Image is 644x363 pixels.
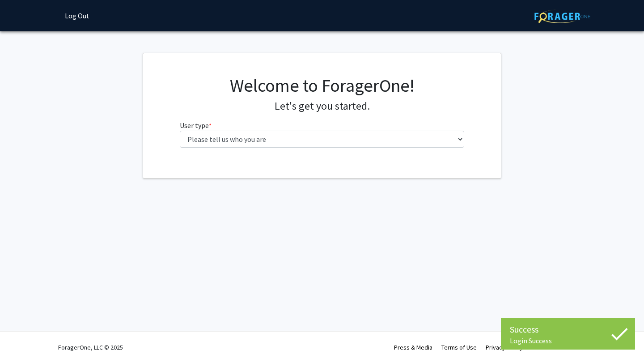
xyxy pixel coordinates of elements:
[180,100,465,113] h4: Let's get you started.
[394,343,432,351] a: Press & Media
[534,9,590,23] img: ForagerOne Logo
[441,343,477,351] a: Terms of Use
[58,332,123,363] div: ForagerOne, LLC © 2025
[180,75,465,96] h1: Welcome to ForagerOne!
[510,336,626,345] div: Login Success
[180,120,212,131] label: User type
[510,323,626,336] div: Success
[486,343,523,351] a: Privacy Policy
